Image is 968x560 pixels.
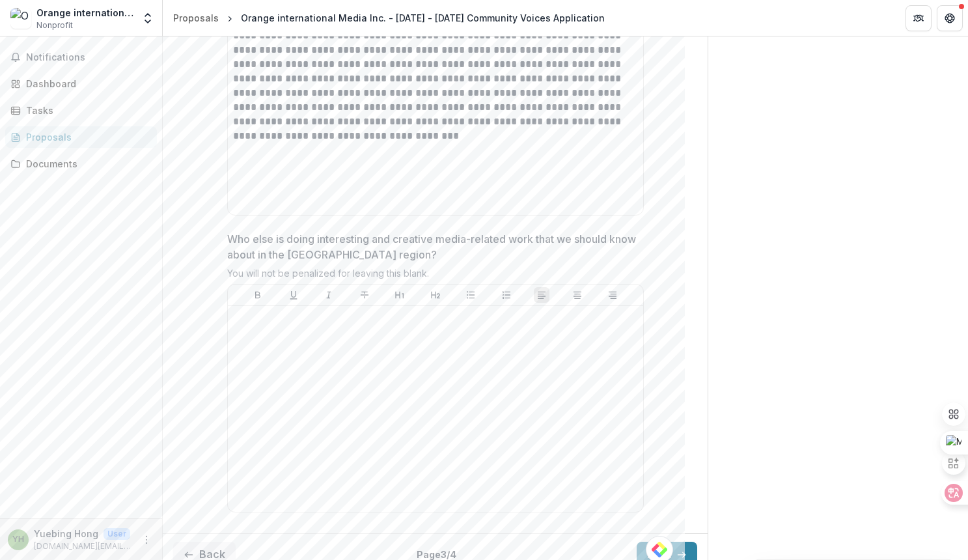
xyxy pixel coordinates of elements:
button: Heading 2 [428,287,443,303]
button: Open entity switcher [139,5,157,31]
button: Align Right [605,287,620,303]
div: You will not be penalized for leaving this blank. [227,268,644,284]
button: Bullet List [463,287,478,303]
button: Heading 1 [392,287,408,303]
div: Orange international Media Inc. - [DATE] - [DATE] Community Voices Application [241,11,605,25]
button: Ordered List [499,287,514,303]
div: Dashboard [26,77,146,91]
button: Partners [906,5,932,31]
p: Who else is doing interesting and creative media-related work that we should know about in the [G... [227,231,636,262]
img: Orange international Media Inc. [10,8,31,29]
p: User [104,528,130,540]
button: Underline [286,287,301,303]
p: Yuebing Hong [34,527,98,540]
div: Tasks [26,104,146,117]
a: Proposals [5,126,157,148]
span: Notifications [26,52,152,63]
p: [DOMAIN_NAME][EMAIL_ADDRESS][DOMAIN_NAME] [34,540,133,552]
span: Nonprofit [36,20,73,31]
nav: breadcrumb [168,8,610,27]
a: Dashboard [5,73,157,94]
button: Italicize [321,287,337,303]
button: Bold [250,287,266,303]
a: Documents [5,153,157,175]
div: Documents [26,157,146,171]
a: Proposals [168,8,224,27]
a: Tasks [5,100,157,121]
button: Strike [357,287,372,303]
div: Proposals [173,11,219,25]
button: Get Help [937,5,963,31]
div: Yuebing Hong [12,535,24,544]
div: Orange international Media Inc. [36,6,133,20]
button: Align Center [570,287,585,303]
button: More [139,532,154,548]
button: Notifications [5,47,157,68]
div: Proposals [26,130,146,144]
button: Align Left [534,287,549,303]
